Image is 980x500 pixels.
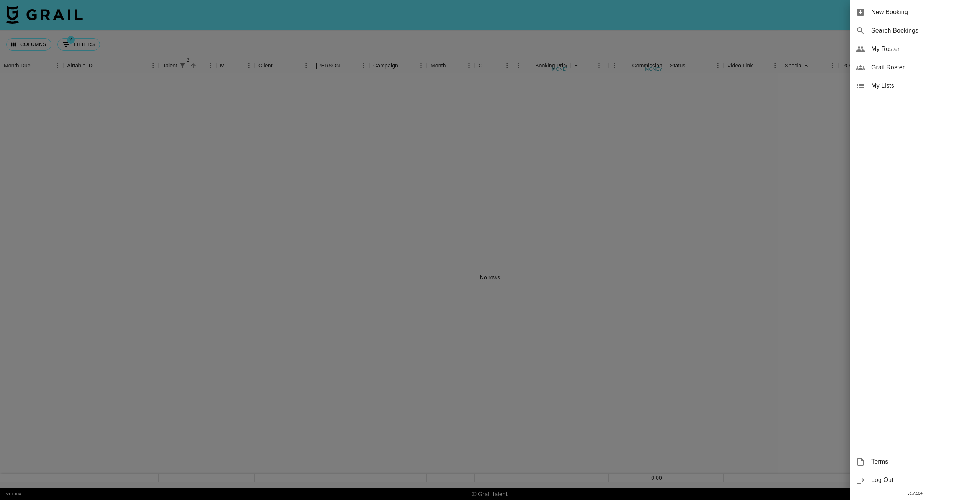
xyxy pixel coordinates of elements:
[850,40,980,58] div: My Roster
[850,21,980,40] div: Search Bookings
[850,452,980,471] div: Terms
[871,26,974,35] span: Search Bookings
[850,77,980,95] div: My Lists
[871,81,974,90] span: My Lists
[871,475,974,485] span: Log Out
[871,8,974,17] span: New Booking
[871,457,974,466] span: Terms
[850,58,980,77] div: Grail Roster
[850,3,980,21] div: New Booking
[850,471,980,489] div: Log Out
[850,489,980,497] div: v 1.7.104
[871,44,974,54] span: My Roster
[871,63,974,72] span: Grail Roster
